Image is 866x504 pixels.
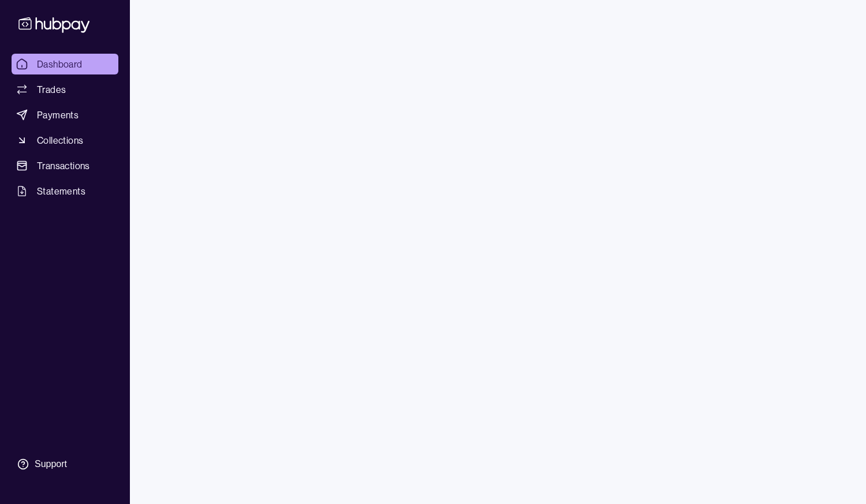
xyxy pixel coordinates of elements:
span: Dashboard [37,57,83,71]
span: Payments [37,108,79,122]
a: Trades [12,79,118,100]
a: Dashboard [12,54,118,74]
span: Trades [37,83,66,96]
a: Payments [12,104,118,125]
a: Statements [12,181,118,201]
a: Transactions [12,155,118,176]
a: Collections [12,130,118,151]
span: Collections [37,133,83,147]
span: Statements [37,184,85,198]
span: Transactions [37,159,90,173]
div: Support [35,458,67,471]
a: Support [12,452,118,476]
